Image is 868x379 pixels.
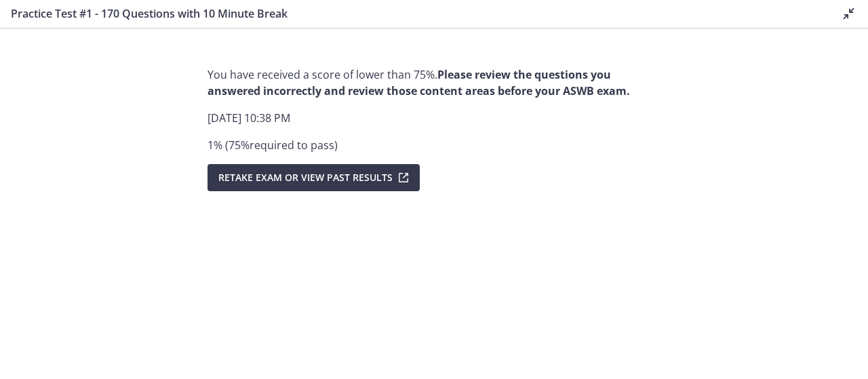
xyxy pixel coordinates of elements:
[11,5,819,22] h3: Practice Test #1 - 170 Questions with 10 Minute Break
[208,111,290,125] span: [DATE] 10:38 PM
[208,138,338,153] span: 1 % ( 75 % required to pass )
[208,66,660,99] p: You have received a score of lower than 75%.
[218,169,393,186] span: Retake Exam OR View Past Results
[208,164,420,191] button: Retake Exam OR View Past Results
